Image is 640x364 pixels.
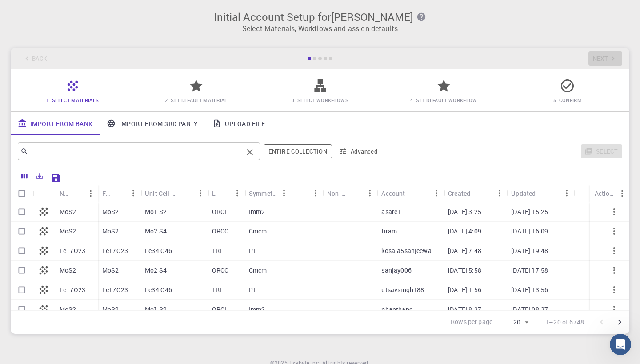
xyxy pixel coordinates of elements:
p: MoS2 [102,227,119,236]
p: Cmcm [249,266,267,275]
iframe: Intercom live chat [610,334,631,355]
p: TRI [212,285,221,294]
span: 3. Select Workflows [292,97,348,103]
button: Go to next page [611,313,628,331]
p: Mo2 S4 [145,227,167,236]
h3: Initial Account Setup for [PERSON_NAME] [16,11,624,23]
p: MoS2 [102,305,119,314]
a: Import From Bank [11,112,100,135]
div: Updated [511,185,536,202]
p: P1 [249,246,256,255]
a: Upload File [205,112,272,135]
div: Formula [102,185,112,202]
button: Menu [492,186,507,200]
button: Menu [429,186,444,200]
button: Sort [536,186,550,200]
p: ORCC [212,227,229,236]
p: [DATE] 8:37 [448,305,481,314]
button: Sort [69,186,84,201]
p: [DATE] 16:09 [511,227,548,236]
p: Fe34 O46 [145,285,172,294]
span: Filter throughout whole library including sets (folders) [264,144,332,158]
p: [DATE] 1:56 [448,285,481,294]
p: MoS2 [60,305,76,314]
button: Sort [179,186,193,200]
p: TRI [212,246,221,255]
div: Account [381,185,405,202]
button: Menu [84,186,98,201]
div: Created [448,185,470,202]
p: Fe17O23 [102,246,128,255]
p: Rows per page: [451,317,494,328]
div: Actions [590,185,629,202]
p: MoS2 [102,266,119,275]
p: [DATE] 15:25 [511,207,548,216]
button: Menu [615,186,629,201]
button: Menu [230,186,244,200]
button: Menu [560,186,574,200]
p: Mo1 S2 [145,305,167,314]
div: Unit Cell Formula [145,185,179,202]
p: Imm2 [249,305,265,314]
p: Imm2 [249,207,265,216]
button: Menu [126,186,140,200]
p: kosala5sanjeewa [381,246,431,255]
p: [DATE] 17:58 [511,266,548,275]
button: Menu [363,186,377,200]
div: Name [60,185,69,202]
p: [DATE] 19:48 [511,246,548,255]
p: asare1 [381,207,401,216]
p: [DATE] 13:56 [511,285,548,294]
button: Entire collection [264,144,332,158]
button: Sort [112,186,126,200]
p: [DATE] 08:37 [511,305,548,314]
p: Fe17O23 [60,285,85,294]
div: Unit Cell Formula [140,185,207,202]
p: Mo2 S4 [145,266,167,275]
span: 1. Select Materials [46,97,99,103]
p: MoS2 [60,266,76,275]
div: 20 [498,316,531,329]
div: Icon [33,185,55,202]
div: Name [55,185,98,202]
p: Select Materials, Workflows and assign defaults [16,23,624,34]
div: Non-periodic [327,185,348,202]
p: P1 [249,285,256,294]
p: phanthang [381,305,412,314]
p: utsavsingh188 [381,285,424,294]
div: Lattice [212,185,216,202]
button: Sort [470,186,484,200]
p: [DATE] 3:25 [448,207,481,216]
button: Export [32,169,47,183]
button: Sort [405,186,420,200]
button: Save Explorer Settings [47,169,65,187]
a: Import From 3rd Party [100,112,205,135]
p: firam [381,227,397,236]
div: Actions [595,185,615,202]
p: MoS2 [60,227,76,236]
p: MoS2 [60,207,76,216]
span: 5. Confirm [553,97,582,103]
p: ORCC [212,266,229,275]
p: sanjay006 [381,266,411,275]
button: Menu [308,186,323,200]
div: Tags [292,185,323,202]
p: Fe17O23 [102,285,128,294]
button: Clear [243,145,257,159]
p: Cmcm [249,227,267,236]
p: Mo1 S2 [145,207,167,216]
span: 2. Set Default Material [165,97,227,103]
button: Sort [348,186,363,200]
p: [DATE] 7:48 [448,246,481,255]
button: Sort [296,186,310,200]
div: Updated [507,185,573,202]
p: 1–20 of 6748 [545,318,584,327]
p: Fe34 O46 [145,246,172,255]
div: Non-periodic [323,185,377,202]
button: Menu [193,186,208,200]
p: MoS2 [102,207,119,216]
button: Sort [216,186,230,200]
div: Created [444,185,507,202]
div: Formula [98,185,140,202]
p: ORCI [212,305,227,314]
